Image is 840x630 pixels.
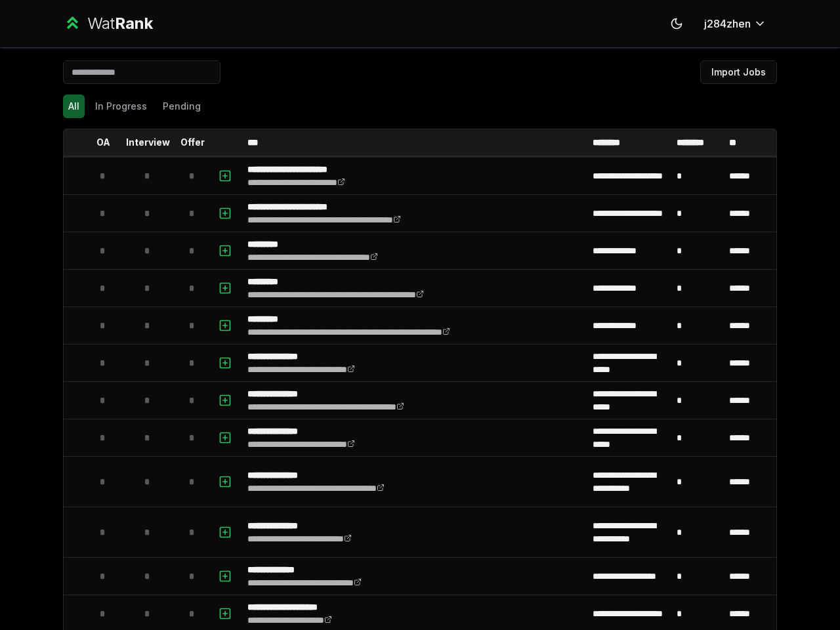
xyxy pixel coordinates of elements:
[157,94,206,118] button: Pending
[96,136,110,149] p: OA
[63,13,153,34] a: WatRank
[63,94,85,118] button: All
[694,12,777,35] button: j284zhen
[87,13,153,34] div: Wat
[700,60,777,84] button: Import Jobs
[704,16,751,31] span: j284zhen
[180,136,205,149] p: Offer
[115,14,153,33] span: Rank
[126,136,170,149] p: Interview
[90,94,152,118] button: In Progress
